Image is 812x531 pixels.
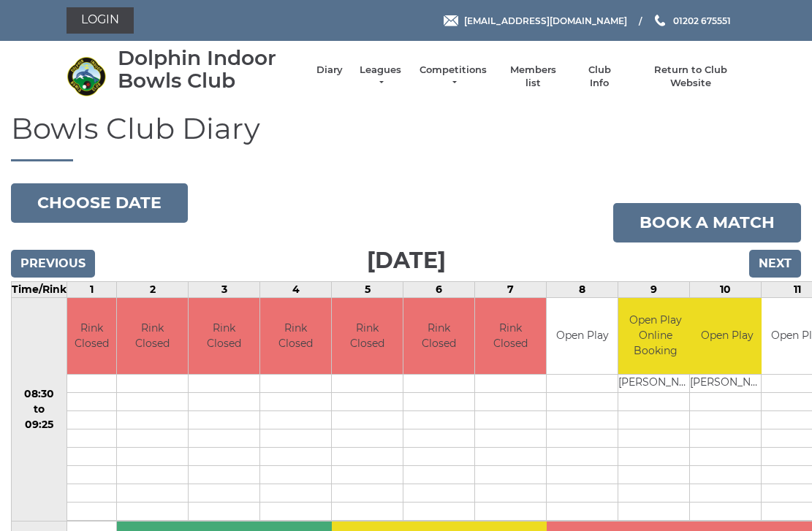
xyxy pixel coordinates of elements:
h1: Bowls Club Diary [11,112,801,161]
td: 1 [67,281,117,297]
td: 7 [475,281,547,297]
td: Rink Closed [67,298,116,375]
td: Rink Closed [260,298,331,375]
img: Dolphin Indoor Bowls Club [67,56,107,96]
td: Rink Closed [475,298,546,375]
input: Previous [11,250,95,278]
a: Email [EMAIL_ADDRESS][DOMAIN_NAME] [444,14,627,28]
td: 6 [403,281,475,297]
a: Leagues [357,64,403,90]
td: 5 [332,281,403,297]
input: Next [749,250,801,278]
span: 01202 675551 [673,15,731,26]
td: Open Play Online Booking [618,298,692,375]
td: [PERSON_NAME] [690,375,764,393]
a: Club Info [578,64,621,90]
td: 4 [260,281,332,297]
a: Login [67,7,134,34]
td: Rink Closed [403,298,474,375]
td: [PERSON_NAME] [618,375,692,393]
img: Email [444,15,458,26]
td: Rink Closed [189,298,259,375]
div: Dolphin Indoor Bowls Club [118,47,302,92]
td: 8 [547,281,618,297]
img: Phone us [655,15,665,26]
a: Members list [503,64,564,90]
td: Rink Closed [332,298,403,375]
td: 3 [189,281,260,297]
button: Choose date [11,183,188,223]
td: Time/Rink [12,281,67,297]
span: [EMAIL_ADDRESS][DOMAIN_NAME] [464,15,627,26]
td: Open Play [547,298,618,375]
td: Open Play [690,298,764,375]
td: 10 [690,281,762,297]
td: Rink Closed [117,298,188,375]
a: Diary [316,64,343,77]
a: Phone us 01202 675551 [653,14,731,28]
a: Return to Club Website [635,64,745,90]
a: Book a match [613,203,801,242]
a: Competitions [418,64,488,90]
td: 2 [117,281,189,297]
td: 9 [618,281,690,297]
td: 08:30 to 09:25 [12,297,67,522]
